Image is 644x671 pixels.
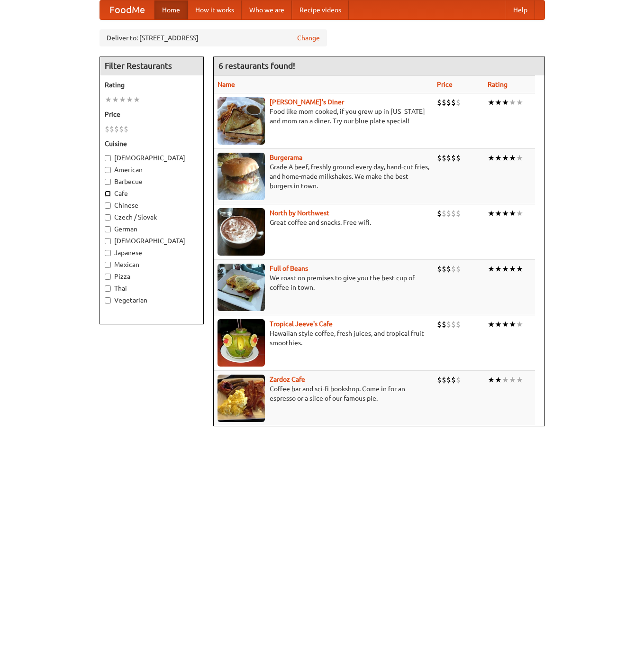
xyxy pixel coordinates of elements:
[100,0,154,19] a: FoodMe
[270,376,305,383] a: Zardoz Cafe
[218,264,265,311] img: beans.jpg
[105,167,111,173] input: American
[495,264,502,274] li: ★
[218,107,429,126] p: Food like mom cooked, if you grew up in [US_STATE] and mom ran a diner. Try our blue plate special!
[218,273,429,292] p: We roast on premises to give you the best cup of coffee in town.
[488,319,495,330] li: ★
[105,80,199,90] h5: Rating
[446,375,451,385] li: $
[509,264,516,274] li: ★
[509,153,516,163] li: ★
[509,208,516,219] li: ★
[119,94,126,105] li: ★
[509,97,516,108] li: ★
[105,189,199,198] label: Cafe
[105,238,111,244] input: [DEMOGRAPHIC_DATA]
[105,250,111,256] input: Japanese
[446,208,451,219] li: $
[218,208,265,256] img: north.jpg
[456,97,461,108] li: $
[126,94,133,105] li: ★
[105,153,199,163] label: [DEMOGRAPHIC_DATA]
[105,155,111,161] input: [DEMOGRAPHIC_DATA]
[119,124,124,134] li: $
[105,285,111,292] input: Thai
[218,97,265,145] img: sallys.jpg
[451,208,456,219] li: $
[488,375,495,385] li: ★
[488,153,495,163] li: ★
[456,264,461,274] li: $
[105,139,199,148] h5: Cuisine
[488,264,495,274] li: ★
[270,154,302,161] a: Burgerama
[446,97,451,108] li: $
[218,153,265,200] img: burgerama.jpg
[456,375,461,385] li: $
[495,208,502,219] li: ★
[456,153,461,163] li: $
[218,384,429,403] p: Coffee bar and sci-fi bookshop. Come in for an espresso or a slice of our famous pie.
[451,375,456,385] li: $
[297,33,320,43] a: Change
[502,208,509,219] li: ★
[109,124,114,134] li: $
[451,264,456,274] li: $
[451,319,456,330] li: $
[105,179,111,185] input: Barbecue
[451,97,456,108] li: $
[495,375,502,385] li: ★
[442,208,446,219] li: $
[516,264,523,274] li: ★
[502,264,509,274] li: ★
[105,165,199,175] label: American
[218,61,295,70] ng-pluralize: 6 restaurants found!
[105,272,199,281] label: Pizza
[218,329,429,348] p: Hawaiian style coffee, fresh juices, and tropical fruit smoothies.
[105,201,199,210] label: Chinese
[292,0,349,19] a: Recipe videos
[105,214,111,221] input: Czech / Slovak
[488,97,495,108] li: ★
[495,319,502,330] li: ★
[456,208,461,219] li: $
[133,94,140,105] li: ★
[502,153,509,163] li: ★
[218,319,265,367] img: jeeves.jpg
[437,319,442,330] li: $
[442,153,446,163] li: $
[437,81,453,88] a: Price
[270,98,344,106] a: [PERSON_NAME]'s Diner
[437,208,442,219] li: $
[105,262,111,268] input: Mexican
[105,124,109,134] li: $
[242,0,292,19] a: Who we are
[270,265,308,272] a: Full of Beans
[124,124,128,134] li: $
[495,153,502,163] li: ★
[442,97,446,108] li: $
[502,97,509,108] li: ★
[100,56,203,75] h4: Filter Restaurants
[100,29,327,46] div: Deliver to: [STREET_ADDRESS]
[442,319,446,330] li: $
[188,0,242,19] a: How it works
[446,264,451,274] li: $
[451,153,456,163] li: $
[112,94,119,105] li: ★
[105,110,199,119] h5: Price
[105,295,199,305] label: Vegetarian
[516,97,523,108] li: ★
[442,264,446,274] li: $
[488,208,495,219] li: ★
[105,226,111,232] input: German
[446,153,451,163] li: $
[488,81,508,88] a: Rating
[218,81,235,88] a: Name
[114,124,119,134] li: $
[270,320,333,328] a: Tropical Jeeve's Cafe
